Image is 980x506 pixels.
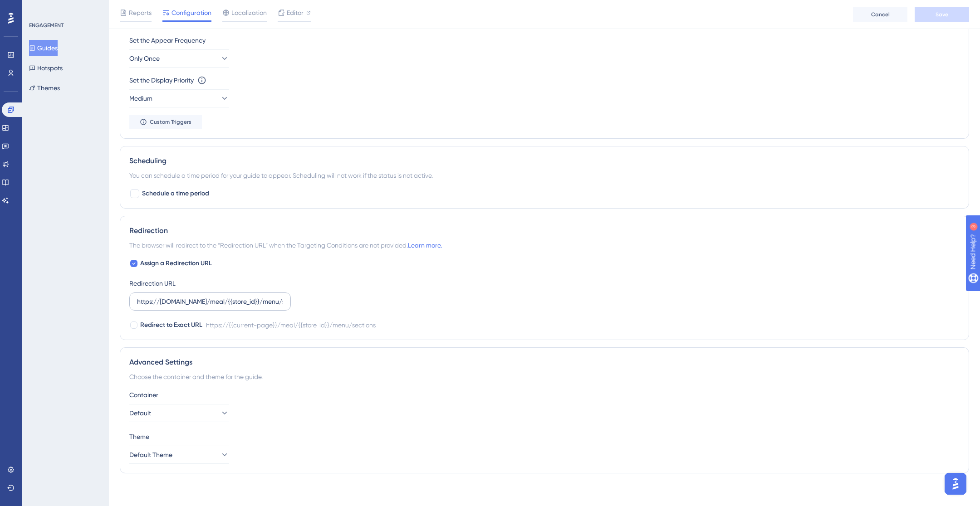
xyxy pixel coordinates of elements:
button: Custom Triggers [129,115,202,129]
iframe: UserGuiding AI Assistant Launcher [942,470,969,497]
button: Default Theme [129,446,229,464]
button: Only Once [129,49,229,68]
div: Advanced Settings [129,357,960,368]
button: Save [915,7,969,22]
span: Default Theme [129,449,172,460]
div: Set the Appear Frequency [129,35,960,46]
div: ENGAGEMENT [29,22,64,29]
div: Choose the container and theme for the guide. [129,371,960,382]
button: Themes [29,80,60,96]
span: Schedule a time period [142,188,209,199]
span: Localization [231,7,267,18]
span: Cancel [871,11,890,18]
span: Editor [287,7,304,18]
div: Redirection URL [129,278,176,289]
span: Configuration [171,7,211,18]
div: Theme [129,431,960,442]
button: Default [129,404,229,422]
input: https://www.example.com/ [137,297,283,307]
button: Guides [29,40,58,56]
span: Redirect to Exact URL [140,320,202,331]
div: You can schedule a time period for your guide to appear. Scheduling will not work if the status i... [129,170,960,181]
a: Learn more. [408,242,442,249]
span: Custom Triggers [150,118,191,126]
span: Save [936,11,948,18]
div: https://{{current-page}}/meal/{{store_id}}/menu/sections [206,320,376,331]
span: The browser will redirect to the “Redirection URL” when the Targeting Conditions are not provided. [129,240,442,251]
span: Reports [129,7,152,18]
div: 3 [63,5,66,12]
span: Only Once [129,53,160,64]
div: Redirection [129,225,960,236]
button: Hotspots [29,60,63,76]
button: Medium [129,89,229,107]
span: Default [129,408,151,418]
div: Scheduling [129,156,960,166]
div: Container [129,389,960,400]
span: Assign a Redirection URL [140,258,212,269]
span: Need Help? [21,2,57,13]
span: Medium [129,93,152,104]
div: Set the Display Priority [129,75,194,86]
button: Cancel [853,7,907,22]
